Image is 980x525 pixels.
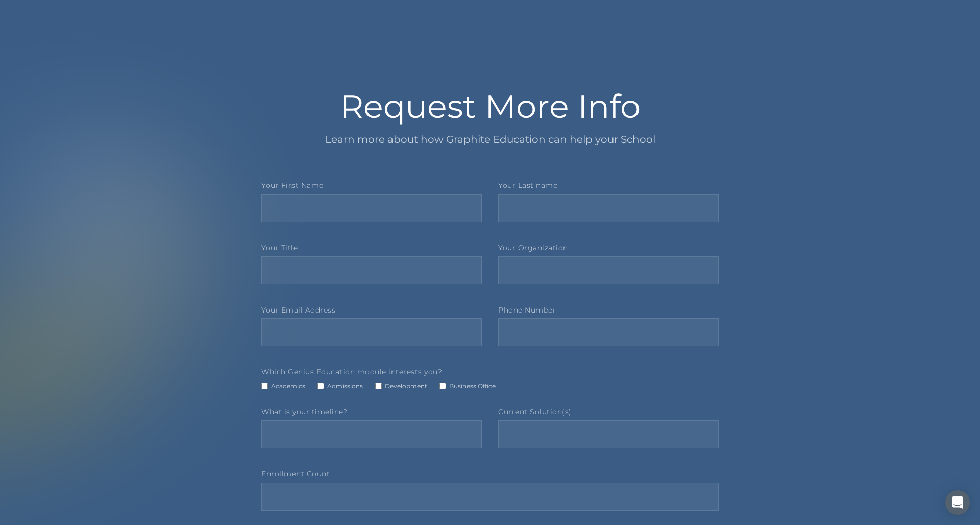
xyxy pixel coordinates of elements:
[327,380,363,391] span: Admissions
[498,306,719,315] label: Phone Number
[498,408,719,416] label: Current Solution(s)
[261,90,719,123] h1: Request More Info
[261,181,482,190] label: Your First Name
[271,380,305,391] span: Academics
[261,408,482,416] label: What is your timeline?
[498,181,719,190] label: Your Last name
[261,368,719,376] label: Which Genius Education module interests you?
[261,306,482,315] label: Your Email Address
[375,383,382,389] input: Development
[261,131,719,149] p: Learn more about how Graphite Education can help your School
[945,490,970,515] div: Open Intercom Messenger
[449,380,496,391] span: Business Office
[317,383,324,389] input: Admissions
[261,470,719,479] label: Enrollment Count
[439,383,446,389] input: Business Office
[261,383,268,389] input: Academics
[261,244,482,252] label: Your Title
[498,244,719,252] label: Your Organization
[385,380,427,391] span: Development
